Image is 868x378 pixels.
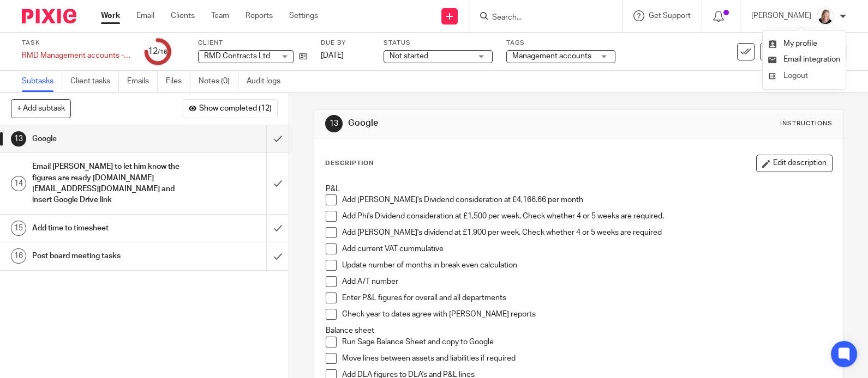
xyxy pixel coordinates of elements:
[348,118,602,129] h1: Google
[204,52,270,60] span: RMD Contracts Ltd
[321,52,344,59] span: [DATE]
[325,115,343,132] div: 13
[342,243,832,254] p: Add current VAT cummulative
[32,131,181,147] h1: Google
[342,309,832,320] p: Check year to dates agree with [PERSON_NAME] reports
[32,248,181,264] h1: Post board meeting tasks
[289,10,318,21] a: Settings
[199,71,238,92] a: Notes (0)
[22,71,62,92] a: Subtasks
[506,39,615,47] label: Tags
[22,39,131,47] label: Task
[136,10,154,21] a: Email
[22,50,131,61] div: RMD Management accounts - July 2025
[783,56,840,63] span: Email integration
[32,220,181,236] h1: Add time to timesheet
[325,159,374,168] p: Description
[166,71,190,92] a: Files
[246,10,273,21] a: Reports
[22,9,76,23] img: Pixie
[11,176,26,191] div: 14
[342,260,832,271] p: Update number of months in break even calculation
[783,72,808,80] span: Logout
[326,184,832,194] p: P&L
[171,10,195,21] a: Clients
[321,39,370,47] label: Due by
[342,353,832,364] p: Move lines between assets and liabilities if required
[390,52,428,60] span: Not started
[326,325,832,336] p: Balance sheet
[11,221,26,236] div: 15
[384,39,493,47] label: Status
[817,8,834,25] img: K%20Garrattley%20headshot%20black%20top%20cropped.jpg
[22,50,131,61] div: RMD Management accounts - [DATE]
[11,131,26,147] div: 13
[11,99,71,118] button: + Add subtask
[768,56,840,63] a: Email integration
[512,52,591,60] span: Management accounts
[247,71,289,92] a: Audit logs
[342,292,832,303] p: Enter P&L figures for overall and all departments
[342,276,832,287] p: Add A/T number
[101,10,120,21] a: Work
[158,49,167,55] small: /16
[11,248,26,264] div: 16
[342,194,832,205] p: Add [PERSON_NAME]'s Dividend consideration at £4,166.66 per month
[342,227,832,238] p: Add [PERSON_NAME]'s dividend at £1,900 per week. Check whether 4 or 5 weeks are required
[148,45,167,58] div: 12
[211,10,229,21] a: Team
[783,40,817,47] span: My profile
[649,12,691,20] span: Get Support
[32,158,181,208] h1: Email [PERSON_NAME] to let him know the figures are ready [DOMAIN_NAME][EMAIL_ADDRESS][DOMAIN_NAM...
[491,13,589,23] input: Search
[768,40,817,47] a: My profile
[183,99,278,118] button: Show completed (12)
[127,71,158,92] a: Emails
[199,105,272,113] span: Show completed (12)
[342,211,832,222] p: Add Phi's Dividend consideration at £1,500 per week. Check whether 4 or 5 weeks are required.
[198,39,307,47] label: Client
[751,10,811,21] p: [PERSON_NAME]
[756,155,833,172] button: Edit description
[342,337,832,347] p: Run Sage Balance Sheet and copy to Google
[70,71,119,92] a: Client tasks
[780,119,833,128] div: Instructions
[768,68,840,84] a: Logout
